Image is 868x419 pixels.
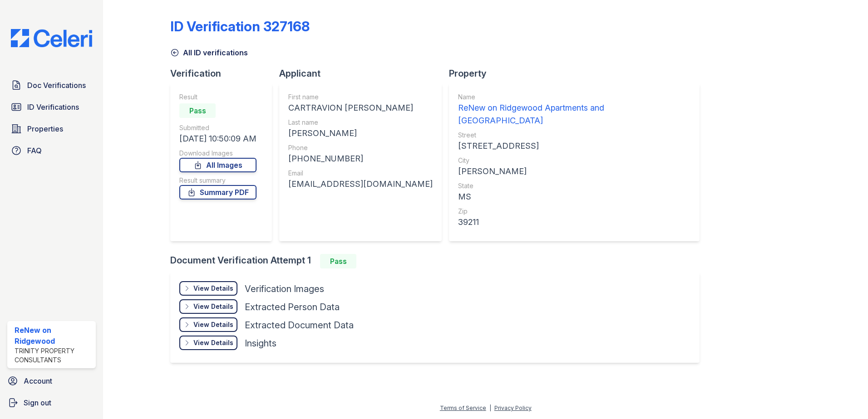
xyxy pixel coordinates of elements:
[15,325,92,346] div: ReNew on Ridgewood
[245,337,276,350] div: Insights
[449,67,707,80] div: Property
[193,284,233,293] div: View Details
[320,254,356,268] div: Pass
[179,132,256,145] div: [DATE] 10:50:09 AM
[288,93,433,102] div: First name
[179,158,256,172] a: All Images
[830,383,859,410] iframe: chat widget
[15,346,92,365] div: Trinity Property Consultants
[193,302,233,311] div: View Details
[458,207,690,216] div: Zip
[170,18,310,34] div: ID Verification 327168
[27,123,63,134] span: Properties
[458,165,690,178] div: [PERSON_NAME]
[458,156,690,165] div: City
[494,404,532,411] a: Privacy Policy
[458,131,690,140] div: Street
[245,283,324,295] div: Verification Images
[458,140,690,152] div: [STREET_ADDRESS]
[27,145,42,156] span: FAQ
[458,216,690,229] div: 39211
[288,152,433,165] div: [PHONE_NUMBER]
[245,319,354,331] div: Extracted Document Data
[24,375,52,386] span: Account
[193,338,233,347] div: View Details
[179,123,256,132] div: Submitted
[458,190,690,203] div: MS
[288,118,433,127] div: Last name
[7,76,96,94] a: Doc Verifications
[4,372,99,390] a: Account
[7,120,96,138] a: Properties
[179,103,216,118] div: Pass
[458,93,690,102] div: Name
[458,93,690,127] a: Name ReNew on Ridgewood Apartments and [GEOGRAPHIC_DATA]
[179,93,256,102] div: Result
[288,143,433,152] div: Phone
[27,102,79,112] span: ID Verifications
[7,98,96,116] a: ID Verifications
[170,67,279,80] div: Verification
[245,301,340,313] div: Extracted Person Data
[170,47,248,58] a: All ID verifications
[170,254,707,268] div: Document Verification Attempt 1
[24,397,51,408] span: Sign out
[4,394,99,412] a: Sign out
[4,29,99,47] img: CE_Logo_Blue-a8612792a0a2168367f1c8372b55b34899dd931a85d93a1a3d3e32e68fde9ad4.png
[288,127,433,140] div: [PERSON_NAME]
[489,404,491,411] div: |
[279,67,449,80] div: Applicant
[458,181,690,190] div: State
[179,176,256,185] div: Result summary
[288,169,433,178] div: Email
[7,141,96,160] a: FAQ
[179,185,256,200] a: Summary PDF
[288,102,433,114] div: CARTRAVION [PERSON_NAME]
[458,102,690,127] div: ReNew on Ridgewood Apartments and [GEOGRAPHIC_DATA]
[288,178,433,190] div: [EMAIL_ADDRESS][DOMAIN_NAME]
[440,404,486,411] a: Terms of Service
[179,149,256,158] div: Download Images
[27,80,86,91] span: Doc Verifications
[193,320,233,329] div: View Details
